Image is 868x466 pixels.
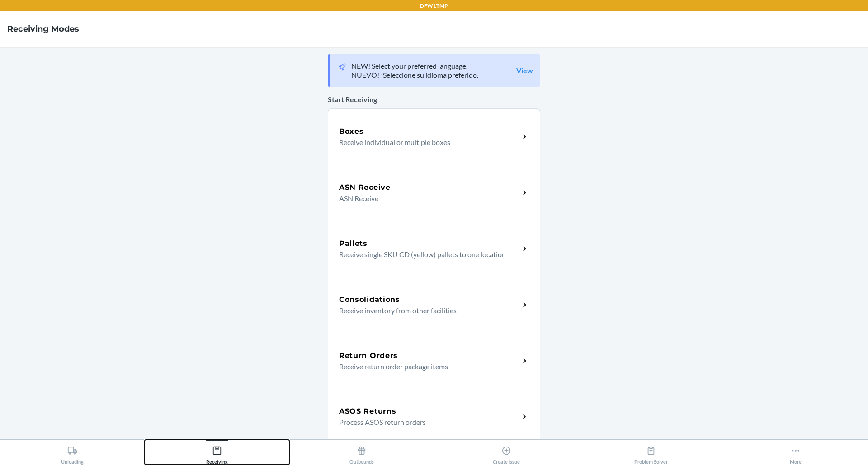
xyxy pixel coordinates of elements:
button: Create Issue [434,440,579,465]
button: Outbounds [289,440,434,465]
h5: Boxes [339,126,364,137]
p: Receive return order package items [339,361,512,372]
div: Unloading [61,442,84,465]
a: ConsolidationsReceive inventory from other facilities [328,277,540,333]
div: More [790,442,802,465]
h5: Return Orders [339,350,398,361]
button: Receiving [145,440,289,465]
p: NEW! Select your preferred language. [351,61,478,71]
h5: Consolidations [339,294,400,305]
a: View [516,66,533,75]
h4: Receiving Modes [7,23,79,35]
p: NUEVO! ¡Seleccione su idioma preferido. [351,71,478,80]
a: ASN ReceiveASN Receive [328,165,540,221]
h5: Pallets [339,238,368,249]
div: Create Issue [493,442,520,465]
a: Return OrdersReceive return order package items [328,333,540,389]
div: Outbounds [349,442,374,465]
p: Process ASOS return orders [339,417,512,428]
p: Start Receiving [328,94,540,105]
div: Problem Solver [634,442,668,465]
a: PalletsReceive single SKU CD (yellow) pallets to one location [328,221,540,277]
a: ASOS ReturnsProcess ASOS return orders [328,389,540,445]
a: BoxesReceive individual or multiple boxes [328,108,540,165]
button: More [723,440,868,465]
p: ASN Receive [339,193,512,204]
button: Problem Solver [579,440,723,465]
p: Receive individual or multiple boxes [339,137,512,148]
p: DFW1TMP [420,2,448,10]
h5: ASN Receive [339,182,391,193]
h5: ASOS Returns [339,406,396,417]
p: Receive single SKU CD (yellow) pallets to one location [339,249,512,260]
p: Receive inventory from other facilities [339,305,512,316]
div: Receiving [206,442,228,465]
